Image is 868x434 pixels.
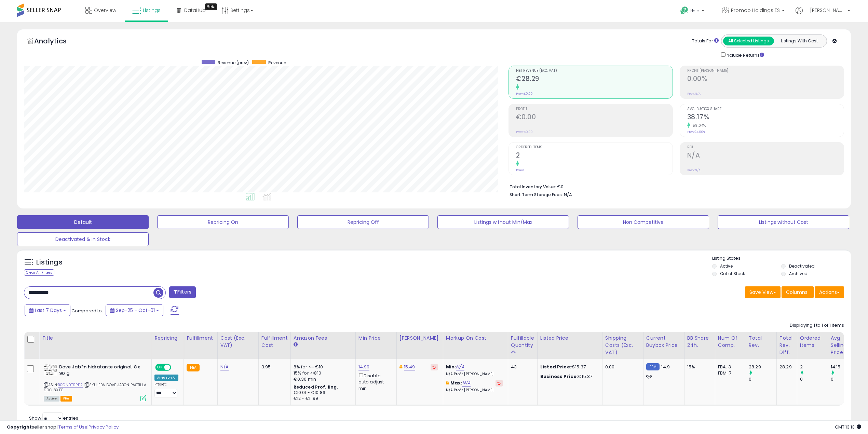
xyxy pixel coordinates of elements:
[25,304,70,316] button: Last 7 Days
[143,7,161,14] span: Listings
[540,374,597,380] div: €15.37
[718,215,849,229] button: Listings without Cost
[687,69,844,73] span: Profit [PERSON_NAME]
[516,75,673,84] h2: €28.29
[294,376,350,382] div: €0.30 min
[404,364,415,370] a: 15.49
[815,286,844,298] button: Actions
[646,335,681,349] div: Current Buybox Price
[106,304,163,316] button: Sep-25 - Oct-01
[690,8,700,14] span: Help
[605,364,638,370] div: 0.00
[692,38,719,44] div: Totals For
[456,364,464,370] a: N/A
[268,60,286,66] span: Revenue
[24,269,54,276] div: Clear All Filters
[540,364,597,370] div: €15.37
[71,308,103,314] span: Compared to:
[804,7,845,14] span: Hi [PERSON_NAME]
[749,376,776,382] div: 0
[220,364,229,370] a: N/A
[170,365,181,370] span: OFF
[44,364,146,401] div: ASIN:
[716,51,772,59] div: Include Returns
[116,307,155,314] span: Sep-25 - Oct-01
[718,335,743,349] div: Num of Comp.
[687,92,701,96] small: Prev: N/A
[358,372,391,392] div: Disable auto adjust min
[446,335,505,342] div: Markup on Cost
[578,215,709,229] button: Non Competitive
[516,151,673,161] h2: 2
[749,335,774,349] div: Total Rev.
[789,271,808,276] label: Archived
[690,123,706,128] small: 59.04%
[156,365,164,370] span: ON
[800,376,828,382] div: 0
[774,37,825,45] button: Listings With Cost
[169,286,196,298] button: Filters
[205,3,217,10] div: Tooltip anchor
[58,424,87,430] a: Terms of Use
[786,289,808,296] span: Columns
[779,335,794,356] div: Total Rev. Diff.
[443,332,508,359] th: The percentage added to the cost of goods (COGS) that forms the calculator for Min & Max prices.
[516,92,533,96] small: Prev: €0.00
[294,342,298,348] small: Amazon Fees.
[446,388,503,393] p: N/A Profit [PERSON_NAME]
[540,335,599,342] div: Listed Price
[516,113,673,122] h2: €0.00
[835,424,861,430] span: 2025-10-9 13:13 GMT
[358,335,394,342] div: Min Price
[187,364,199,371] small: FBA
[36,258,63,267] h5: Listings
[157,215,289,229] button: Repricing On
[294,390,350,396] div: €10.01 - €10.86
[831,335,856,356] div: Avg Selling Price
[60,396,72,402] span: FBA
[44,364,57,376] img: 51daYGZ96qL._SL40_.jpg
[749,364,776,370] div: 28.29
[516,130,533,134] small: Prev: €0.00
[745,286,781,298] button: Save View
[154,375,178,381] div: Amazon AI
[220,335,256,349] div: Cost (Exc. VAT)
[646,363,660,370] small: FBM
[154,335,181,342] div: Repricing
[42,335,149,342] div: Title
[29,415,78,421] span: Show: entries
[712,255,851,262] p: Listing States:
[687,107,844,111] span: Avg. Buybox Share
[790,322,844,329] div: Displaying 1 to 1 of 1 items
[446,364,456,370] b: Min:
[516,146,673,149] span: Ordered Items
[187,335,214,342] div: Fulfillment
[446,372,503,377] p: N/A Profit [PERSON_NAME]
[7,424,32,430] strong: Copyright
[218,60,249,66] span: Revenue (prev)
[437,215,569,229] button: Listings without Min/Max
[358,364,370,370] a: 14.99
[44,396,59,402] span: All listings currently available for purchase on Amazon
[511,364,532,370] div: 43
[779,364,792,370] div: 28.29
[7,424,119,431] div: seller snap | |
[184,7,206,14] span: DataHub
[675,1,711,22] a: Help
[294,335,353,342] div: Amazon Fees
[680,6,689,15] i: Get Help
[782,286,814,298] button: Columns
[605,335,640,356] div: Shipping Costs (Exc. VAT)
[297,215,429,229] button: Repricing Off
[59,364,142,378] b: Dove Jab?n hidratante original, 8 x 90 g
[687,75,844,84] h2: 0.00%
[796,7,850,22] a: Hi [PERSON_NAME]
[718,364,741,370] div: FBA: 3
[687,335,712,349] div: BB Share 24h.
[294,396,350,402] div: €12 - €11.99
[58,382,83,388] a: B0CN9T9RF2
[510,184,556,190] b: Total Inventory Value:
[800,364,828,370] div: 2
[687,113,844,122] h2: 38.17%
[720,263,733,269] label: Active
